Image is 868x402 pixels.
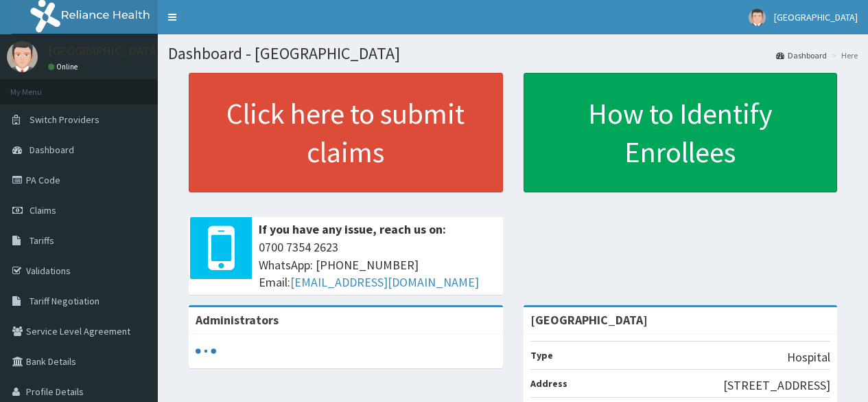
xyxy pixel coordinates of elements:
[48,45,161,57] p: [GEOGRAPHIC_DATA]
[189,73,503,192] a: Click here to submit claims
[259,238,496,291] span: 0700 7354 2623 WhatsApp: [PHONE_NUMBER] Email:
[168,45,858,63] h1: Dashboard - [GEOGRAPHIC_DATA]
[530,349,553,361] b: Type
[774,11,858,23] span: [GEOGRAPHIC_DATA]
[196,312,279,328] b: Administrators
[30,295,99,307] span: Tariff Negotiation
[524,73,838,192] a: How to Identify Enrollees
[48,62,81,71] a: Online
[259,221,446,237] b: If you have any issue, reach us on:
[30,234,54,247] span: Tariffs
[776,49,827,61] a: Dashboard
[30,113,99,126] span: Switch Providers
[7,41,38,72] img: User Image
[196,341,216,361] svg: audio-loading
[723,377,830,394] p: [STREET_ADDRESS]
[530,312,648,328] strong: [GEOGRAPHIC_DATA]
[530,377,567,390] b: Address
[749,9,766,26] img: User Image
[290,274,479,290] a: [EMAIL_ADDRESS][DOMAIN_NAME]
[30,204,56,216] span: Claims
[30,144,74,156] span: Dashboard
[787,348,830,366] p: Hospital
[828,49,858,61] li: Here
